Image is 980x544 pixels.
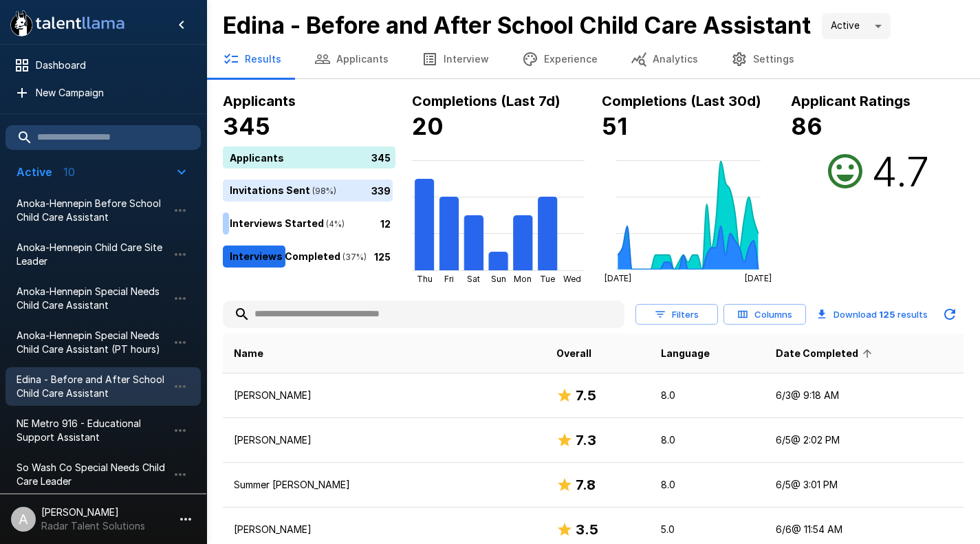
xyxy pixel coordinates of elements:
[822,13,891,39] div: Active
[661,433,754,447] p: 8.0
[234,433,534,447] p: [PERSON_NAME]
[556,345,591,362] span: Overall
[661,345,710,362] span: Language
[791,112,823,140] b: 86
[765,373,963,418] td: 6/3 @ 9:18 AM
[405,40,505,78] button: Interview
[576,429,596,451] h6: 7.3
[812,301,933,328] button: Download 125 results
[604,273,631,283] tspan: [DATE]
[576,519,598,541] h6: 3.5
[614,40,715,78] button: Analytics
[541,274,556,284] tspan: Tue
[206,40,298,78] button: Results
[223,93,296,109] b: Applicants
[380,216,391,230] p: 12
[223,11,811,39] b: Edina - Before and After School Child Care Assistant
[412,112,444,140] b: 20
[602,93,761,109] b: Completions (Last 30d)
[417,274,433,284] tspan: Thu
[661,478,754,492] p: 8.0
[371,183,391,197] p: 339
[234,389,534,402] p: [PERSON_NAME]
[468,274,481,284] tspan: Sat
[298,40,405,78] button: Applicants
[879,309,895,320] b: 125
[723,304,806,325] button: Columns
[234,345,263,362] span: Name
[744,273,772,283] tspan: [DATE]
[661,389,754,402] p: 8.0
[765,418,963,463] td: 6/5 @ 2:02 PM
[514,274,532,284] tspan: Mon
[412,93,560,109] b: Completions (Last 7d)
[576,384,596,406] h6: 7.5
[661,523,754,536] p: 5.0
[444,274,454,284] tspan: Fri
[936,301,963,328] button: Updated Today - 1:52 PM
[765,463,963,508] td: 6/5 @ 3:01 PM
[576,474,596,496] h6: 7.8
[776,345,876,362] span: Date Completed
[871,146,929,196] h2: 4.7
[374,249,391,263] p: 125
[715,40,811,78] button: Settings
[635,304,718,325] button: Filters
[505,40,614,78] button: Experience
[371,150,391,164] p: 345
[791,93,911,109] b: Applicant Ratings
[491,274,506,284] tspan: Sun
[563,274,581,284] tspan: Wed
[602,112,627,140] b: 51
[223,112,270,140] b: 345
[234,478,534,492] p: Summer [PERSON_NAME]
[234,523,534,536] p: [PERSON_NAME]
